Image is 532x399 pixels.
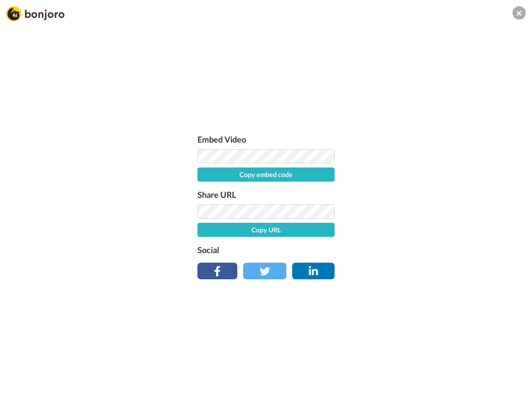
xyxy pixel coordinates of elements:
[197,223,335,237] button: Copy URL
[197,188,335,201] label: Share URL
[197,167,335,182] button: Copy embed code
[197,133,335,146] label: Embed Video
[6,6,64,21] img: Bonjoro Logo
[197,243,335,256] label: Social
